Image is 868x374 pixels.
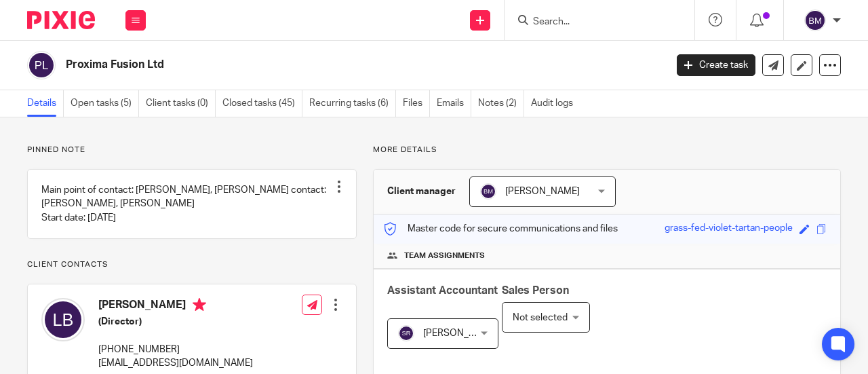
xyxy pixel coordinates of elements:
div: grass-fed-violet-tartan-people [665,221,793,237]
img: Pixie [27,11,95,29]
p: Master code for secure communications and files [384,222,618,236]
img: svg%3E [480,183,496,200]
a: Create task [677,54,755,76]
span: Team assignments [404,250,485,261]
h2: Proxima Fusion Ltd [66,58,538,72]
img: svg%3E [804,10,826,31]
p: [PHONE_NUMBER] [98,343,253,356]
i: Primary [193,298,206,312]
a: Closed tasks (45) [222,90,302,117]
a: Files [403,90,430,117]
span: Assistant Accountant [387,285,498,296]
a: Open tasks (5) [71,90,139,117]
img: svg%3E [398,325,414,341]
a: Details [27,90,64,117]
span: Sales Person [502,285,569,296]
h3: Client manager [387,185,456,198]
a: Recurring tasks (6) [309,90,396,117]
input: Search [532,16,654,29]
a: Emails [437,90,471,117]
span: [PERSON_NAME] [423,329,498,338]
a: Notes (2) [478,90,524,117]
a: Audit logs [531,90,580,117]
p: Pinned note [27,145,357,155]
p: [EMAIL_ADDRESS][DOMAIN_NAME] [98,356,253,370]
span: Not selected [513,313,568,322]
p: More details [373,145,841,155]
h5: (Director) [98,315,253,329]
img: svg%3E [27,51,56,79]
a: Client tasks (0) [146,90,216,117]
span: [PERSON_NAME] [505,187,580,196]
img: svg%3E [41,298,85,341]
h4: [PERSON_NAME] [98,298,253,315]
p: Client contacts [27,259,357,270]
